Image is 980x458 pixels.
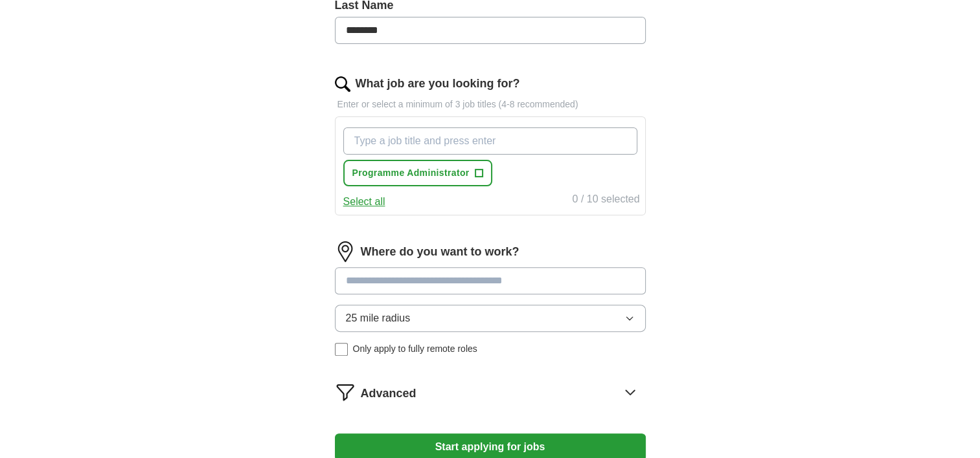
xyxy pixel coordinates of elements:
button: Select all [343,194,385,210]
img: filter [335,382,356,402]
button: 25 mile radius [335,305,646,332]
button: Programme Administrator [343,160,492,186]
img: search.png [335,76,350,92]
img: location.png [335,241,356,262]
span: Advanced [361,385,416,402]
input: Type a job title and press enter [343,127,637,155]
div: 0 / 10 selected [572,191,639,210]
p: Enter or select a minimum of 3 job titles (4-8 recommended) [335,98,646,111]
span: Only apply to fully remote roles [353,342,477,356]
label: What job are you looking for? [356,75,520,93]
span: Programme Administrator [352,166,470,180]
label: Where do you want to work? [361,243,519,261]
span: 25 mile radius [346,311,411,326]
input: Only apply to fully remote roles [335,343,348,356]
